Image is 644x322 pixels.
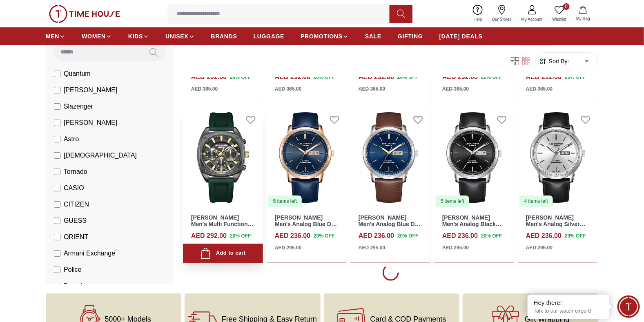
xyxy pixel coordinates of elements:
button: Sort By: [539,57,569,65]
span: 20 % OFF [565,232,586,240]
a: LUGGAGE [254,29,285,44]
a: SALE [365,29,381,44]
a: MEN [46,29,65,44]
input: [DEMOGRAPHIC_DATA] [54,152,60,159]
a: 0Wishlist [548,3,571,24]
span: SALE [365,32,381,40]
span: GUESS [64,216,87,226]
h4: AED 292.00 [191,72,227,82]
input: Astro [54,136,60,142]
a: [PERSON_NAME] Men's Analog Blue Dial Watch - LC08235.394 [359,214,421,235]
a: [PERSON_NAME] Men's Analog Blue Dial Watch - LC08235.499 [275,214,338,235]
span: Ducati [64,281,82,291]
div: 5 items left [436,195,469,207]
a: UNISEX [165,29,194,44]
a: [PERSON_NAME] Men's Analog Black Dial Watch - LC08235.351 [442,214,501,241]
span: 20 % OFF [481,73,502,81]
span: 20 % OFF [397,232,418,240]
span: GIFTING [398,32,423,40]
img: Lee Cooper Men's Analog Silver Dial Watch - LC08235.331 [518,107,598,207]
a: KIDS [128,29,149,44]
div: AED 365.00 [275,85,301,93]
span: Slazenger [64,102,93,111]
div: Chat Widget [617,295,640,318]
a: Our Stores [487,3,517,24]
span: 0 [563,3,570,10]
a: Lee Cooper Men's Analog Silver Dial Watch - LC08235.3314 items left [518,107,598,207]
a: [PERSON_NAME] Men's Multi Function Grey Dial Watch - LC08237.065 [191,214,254,241]
div: AED 365.00 [526,85,553,93]
span: Help [470,16,486,22]
a: Lee Cooper Men's Analog Black Dial Watch - LC08235.3515 items left [434,107,514,207]
span: PROMOTIONS [301,32,343,40]
div: 5 items left [268,195,302,207]
span: Quantum [64,69,91,79]
span: Sort By: [547,57,569,65]
span: WOMEN [82,32,106,40]
span: [DEMOGRAPHIC_DATA] [64,151,137,160]
span: Armani Exchange [64,249,115,258]
span: 20 % OFF [565,73,586,81]
div: Hey there! [534,299,603,307]
span: Our Stores [489,16,515,22]
span: [PERSON_NAME] [64,118,118,128]
input: CITIZEN [54,201,60,208]
span: Astro [64,134,79,144]
h4: AED 292.00 [526,72,562,82]
img: Lee Cooper Men's Analog Black Dial Watch - LC08235.351 [434,107,514,207]
span: UNISEX [165,32,188,40]
h4: AED 292.00 [359,72,394,82]
div: AED 365.00 [191,85,218,93]
span: KIDS [128,32,143,40]
button: Add to cart [183,244,263,263]
div: Add to cart [200,248,245,259]
span: [PERSON_NAME] [64,85,118,95]
span: My Account [518,16,546,22]
a: BRANDS [211,29,237,44]
span: Tornado [64,167,87,177]
input: Armani Exchange [54,250,60,257]
span: Police [64,265,82,275]
h4: AED 292.00 [275,72,310,82]
a: [PERSON_NAME] Men's Analog Silver Dial Watch - LC08235.331 [526,214,586,241]
div: AED 365.00 [442,85,469,93]
span: 20 % OFF [481,232,502,240]
input: GUESS [54,218,60,224]
div: AED 295.00 [359,244,385,251]
span: 20 % OFF [230,232,251,240]
span: [DATE] DEALS [439,32,483,40]
span: My Bag [573,16,593,22]
span: 20 % OFF [314,73,334,81]
img: Lee Cooper Men's Analog Blue Dial Watch - LC08235.394 [350,107,430,207]
input: Quantum [54,71,60,77]
input: [PERSON_NAME] [54,87,60,93]
span: BRANDS [211,32,237,40]
h4: AED 292.00 [442,72,478,82]
h4: AED 236.00 [359,231,394,241]
input: CASIO [54,185,60,191]
div: 4 items left [519,195,553,207]
span: MEN [46,32,59,40]
h4: AED 236.00 [526,231,562,241]
div: AED 295.00 [526,244,553,251]
h4: AED 236.00 [275,231,310,241]
input: Tornado [54,169,60,175]
a: [DATE] DEALS [439,29,483,44]
span: LUGGAGE [254,32,285,40]
input: ORIENT [54,234,60,240]
input: Ducati [54,283,60,289]
span: 20 % OFF [314,232,334,240]
span: Wishlist [549,16,570,22]
button: My Bag [571,4,595,23]
div: AED 295.00 [442,244,469,251]
input: Police [54,266,60,273]
span: ORIENT [64,232,88,242]
span: CASIO [64,183,84,193]
h4: AED 292.00 [191,231,227,241]
span: 20 % OFF [230,73,251,81]
img: ... [49,5,120,23]
span: 20 % OFF [397,73,418,81]
img: Lee Cooper Men's Multi Function Grey Dial Watch - LC08237.065 [183,107,263,207]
